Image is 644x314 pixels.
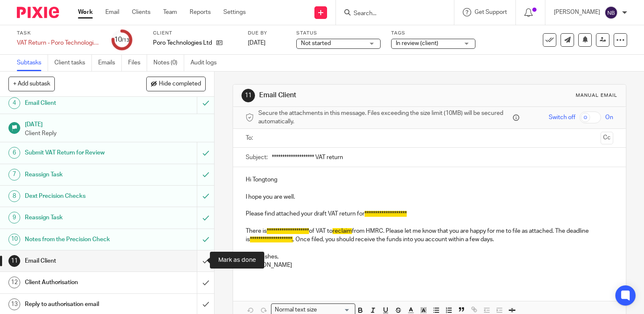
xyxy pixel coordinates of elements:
[8,169,20,181] div: 7
[191,55,223,71] a: Audit logs
[248,30,286,37] label: Due by
[25,190,134,202] h1: Dext Precision Checks
[241,89,255,102] div: 11
[25,276,134,289] h1: Client Authorisation
[17,30,101,37] label: Task
[8,298,20,310] div: 13
[25,233,134,246] h1: Notes from the Precision Check
[25,129,206,138] p: Client Reply
[17,55,48,71] a: Subtasks
[246,134,255,142] label: To:
[153,30,237,37] label: Client
[25,97,134,109] h1: Email Client
[17,39,101,47] div: VAT Return - Poro Technologies Ltd
[25,118,206,129] h1: [DATE]
[259,91,447,100] h1: Email Client
[25,255,134,267] h1: Email Client
[153,39,212,47] p: Poro Technologies Ltd
[163,8,177,16] a: Team
[246,261,613,269] p: [PERSON_NAME]
[576,92,617,99] div: Manual email
[601,132,613,144] button: Cc
[8,77,55,91] button: + Add subtask
[333,228,352,234] span: reclaim
[8,255,20,267] div: 11
[554,8,600,16] p: [PERSON_NAME]
[296,30,381,37] label: Status
[122,38,129,43] small: /13
[8,97,20,109] div: 4
[605,113,613,122] span: On
[246,227,613,244] p: There is of VAT to from HMRC. Please let me know that you are happy for me to file as attached. T...
[25,298,134,311] h1: Reply to authorisation email
[223,8,246,16] a: Settings
[25,211,134,224] h1: Reassign Task
[25,168,134,181] h1: Reassign Task
[8,147,20,159] div: 6
[248,40,266,46] span: [DATE]
[475,9,507,15] span: Get Support
[78,8,93,16] a: Work
[246,193,613,201] p: I hope you are well.
[132,8,150,16] a: Clients
[190,8,211,16] a: Reports
[8,190,20,202] div: 8
[301,40,331,46] span: Not started
[8,212,20,224] div: 9
[549,113,575,122] span: Switch off
[258,109,511,126] span: Secure the attachments in this message. Files exceeding the size limit (10MB) will be secured aut...
[54,55,92,71] a: Client tasks
[391,30,475,37] label: Tags
[146,77,206,91] button: Hide completed
[396,40,438,46] span: In review (client)
[604,6,618,19] img: svg%3E
[105,8,119,16] a: Email
[246,176,613,184] p: Hi Tongtong
[246,253,613,261] p: Best wishes,
[246,153,268,162] label: Subject:
[246,210,613,218] p: Please find attached your draft VAT return for
[8,234,20,245] div: 10
[159,81,201,88] span: Hide completed
[114,35,129,45] div: 10
[128,55,147,71] a: Files
[8,277,20,288] div: 12
[25,146,134,159] h1: Submit VAT Return for Review
[17,7,59,18] img: Pixie
[353,10,429,18] input: Search
[98,55,122,71] a: Emails
[153,55,184,71] a: Notes (0)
